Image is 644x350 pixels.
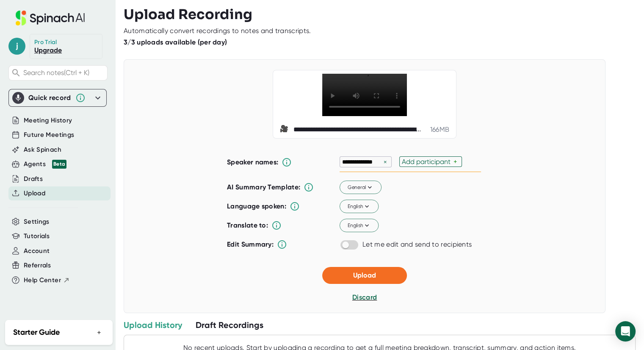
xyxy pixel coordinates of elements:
[8,38,25,55] span: j
[24,174,43,184] button: Drafts
[352,293,377,301] span: Discard
[24,159,66,169] button: Agents Beta
[24,275,61,285] span: Help Center
[348,222,371,229] span: English
[24,246,50,256] button: Account
[227,183,300,192] b: AI Summary Template:
[227,158,278,166] b: Speaker names:
[348,203,371,210] span: English
[340,181,381,194] button: General
[280,125,290,135] span: video
[430,125,450,134] div: 166 MB
[24,189,45,198] button: Upload
[24,261,51,270] button: Referrals
[28,94,71,102] div: Quick record
[24,116,72,125] button: Meeting History
[124,27,311,35] div: Automatically convert recordings to notes and transcripts.
[340,200,379,214] button: English
[227,202,286,210] b: Language spoken:
[453,158,459,166] div: +
[124,6,636,22] h3: Upload Recording
[24,231,50,241] button: Tutorials
[94,326,105,339] button: +
[124,38,227,46] b: 3/3 uploads available (per day)
[24,130,74,140] button: Future Meetings
[23,69,89,77] span: Search notes (Ctrl + K)
[24,275,70,285] button: Help Center
[24,145,61,155] button: Ask Spinach
[381,158,389,166] div: ×
[352,292,377,303] button: Discard
[34,39,58,46] div: Pro Trial
[52,160,66,169] div: Beta
[322,267,407,284] button: Upload
[124,319,182,331] div: Upload History
[24,159,66,169] div: Agents
[402,158,453,166] div: Add participant
[353,271,376,279] span: Upload
[13,327,60,338] h2: Starter Guide
[12,89,103,106] div: Quick record
[227,240,274,248] b: Edit Summary:
[196,319,263,331] div: Draft Recordings
[34,46,62,54] a: Upgrade
[24,217,50,227] button: Settings
[348,183,374,191] span: General
[362,240,472,249] div: Let me edit and send to recipients
[615,321,636,342] div: Open Intercom Messenger
[340,219,379,233] button: English
[227,221,268,229] b: Translate to:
